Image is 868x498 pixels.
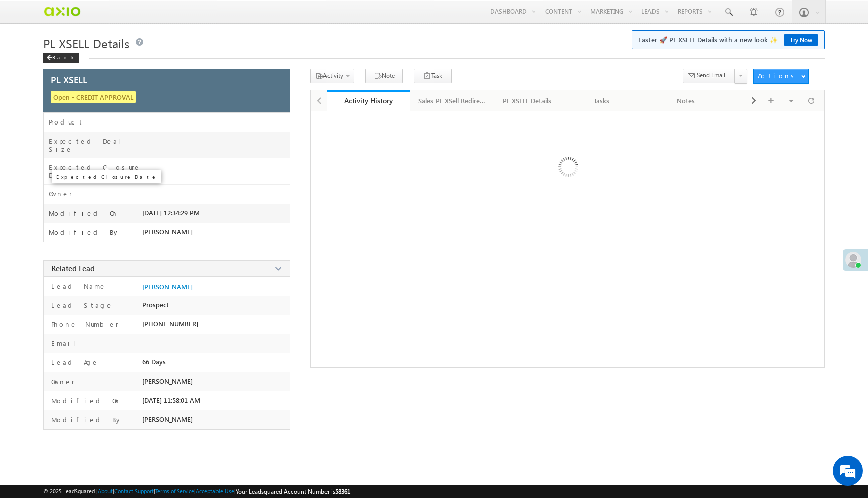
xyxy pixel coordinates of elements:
label: Lead Name [49,282,106,291]
label: Owner [49,190,72,198]
span: [DATE] 11:58:01 AM [142,396,200,404]
a: [PERSON_NAME] [142,283,193,291]
label: Expected Closure Date [49,163,142,179]
span: 66 Days [142,358,166,366]
label: Email [49,339,83,348]
li: Sales PL XSell Redirection [410,90,495,110]
span: Related Lead [51,263,95,273]
a: Contact Support [114,488,154,494]
a: Tasks [560,90,644,111]
span: Activity [323,72,343,79]
label: Modified By [49,228,120,236]
button: Task [414,69,452,83]
span: Faster 🚀 PL XSELL Details with a new look ✨ [638,35,818,45]
span: PL XSELL [51,75,87,84]
span: Prospect [142,301,169,309]
span: [PERSON_NAME] [142,415,193,423]
a: PL XSELL Details [495,90,560,111]
label: Owner [49,377,75,386]
button: Send Email [683,69,735,83]
span: Your Leadsquared Account Number is [236,488,350,495]
a: About [98,488,113,494]
label: Modified On [49,396,121,405]
a: Acceptable Use [196,488,234,494]
img: Loading ... [515,116,619,220]
p: Expected Closure Date [56,173,157,180]
label: Phone Number [49,320,119,329]
img: Custom Logo [43,3,81,20]
div: Documents [736,95,804,107]
div: Actions [758,71,798,80]
button: Activity [310,69,354,83]
span: [PERSON_NAME] [142,377,193,385]
a: Notes [644,90,729,111]
div: Sales PL XSell Redirection [418,95,486,107]
div: PL XSELL Details [503,95,551,107]
span: © 2025 LeadSquared | | | | | [43,487,350,496]
label: Lead Age [49,358,99,367]
div: Back [43,53,79,63]
a: Try Now [784,34,818,46]
a: Activity History [327,90,411,111]
span: PL XSELL Details [43,35,129,51]
a: Documents [728,90,813,111]
span: Open - CREDIT APPROVAL [51,91,136,103]
a: Terms of Service [155,488,194,494]
span: Send Email [697,71,725,80]
button: Note [365,69,403,83]
label: Modified By [49,415,122,424]
div: Notes [653,95,720,107]
label: Lead Stage [49,301,113,310]
span: [DATE] 12:34:29 PM [142,209,200,217]
div: Tasks [568,95,635,107]
span: [PERSON_NAME] [142,228,193,236]
label: Expected Deal Size [49,137,142,153]
span: 58361 [335,488,350,495]
label: Product [49,118,84,126]
span: [PHONE_NUMBER] [142,320,198,328]
div: Activity History [334,96,403,105]
button: Actions [753,69,809,84]
a: Sales PL XSell Redirection [410,90,495,111]
label: Modified On [49,209,118,217]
